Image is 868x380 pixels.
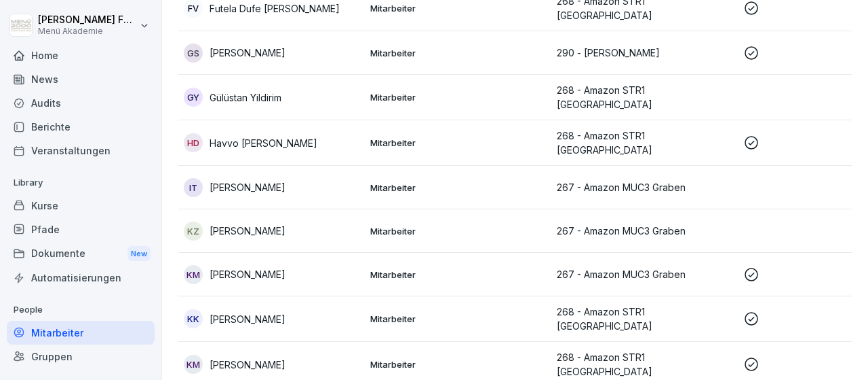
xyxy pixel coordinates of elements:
[210,267,285,281] p: [PERSON_NAME]
[38,27,137,36] p: Menü Akademie
[184,88,203,107] div: GY
[7,241,155,266] div: Dokumente
[557,350,732,379] p: 268 - Amazon STR1 [GEOGRAPHIC_DATA]
[7,115,155,139] a: Berichte
[370,313,546,325] p: Mitarbeiter
[210,136,317,150] p: Havvo [PERSON_NAME]
[210,180,285,194] p: [PERSON_NAME]
[210,46,285,60] p: [PERSON_NAME]
[7,321,155,345] a: Mitarbeiter
[210,312,285,326] p: [PERSON_NAME]
[184,178,203,197] div: IT
[370,182,546,194] p: Mitarbeiter
[370,47,546,59] p: Mitarbeiter
[557,128,732,157] p: 268 - Amazon STR1 [GEOGRAPHIC_DATA]
[184,44,203,63] div: GS
[7,345,155,368] a: Gruppen
[7,299,155,321] p: People
[370,269,546,281] p: Mitarbeiter
[7,67,155,91] a: News
[38,14,137,26] p: [PERSON_NAME] Faschon
[370,2,546,14] p: Mitarbeiter
[7,194,155,218] a: Kurse
[557,305,732,333] p: 268 - Amazon STR1 [GEOGRAPHIC_DATA]
[370,137,546,149] p: Mitarbeiter
[557,83,732,111] p: 268 - Amazon STR1 [GEOGRAPHIC_DATA]
[184,309,203,328] div: KK
[184,222,203,241] div: KZ
[7,139,155,162] a: Veranstaltungen
[370,225,546,237] p: Mitarbeiter
[370,358,546,370] p: Mitarbeiter
[7,218,155,241] a: Pfade
[7,266,155,290] a: Automatisierungen
[184,133,203,152] div: HD
[127,246,151,262] div: New
[7,241,155,266] a: DokumenteNew
[7,44,155,67] a: Home
[557,46,732,60] p: 290 - [PERSON_NAME]
[557,267,732,281] p: 267 - Amazon MUC3 Graben
[557,180,732,194] p: 267 - Amazon MUC3 Graben
[557,224,732,238] p: 267 - Amazon MUC3 Graben
[210,90,281,105] p: Gülüstan Yildirim
[7,172,155,194] p: Library
[210,224,285,238] p: [PERSON_NAME]
[210,1,340,16] p: Futela Dufe [PERSON_NAME]
[184,265,203,284] div: KM
[7,91,155,115] a: Audits
[210,358,285,372] p: [PERSON_NAME]
[184,355,203,374] div: KM
[370,91,546,103] p: Mitarbeiter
